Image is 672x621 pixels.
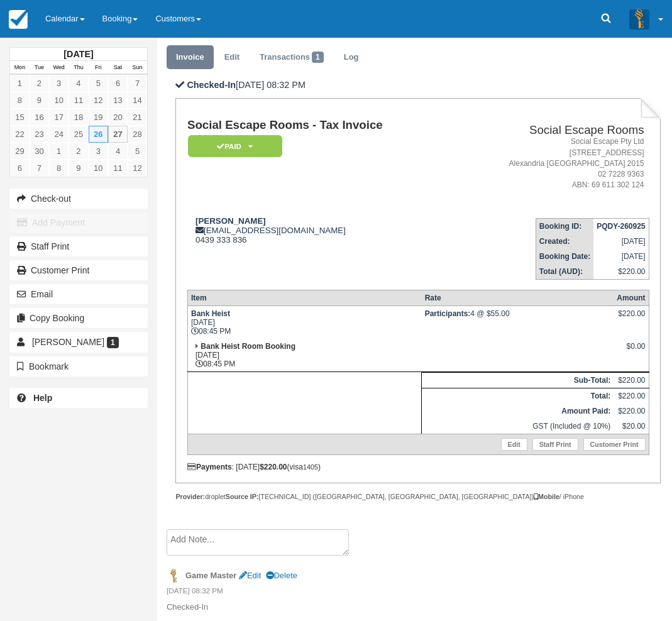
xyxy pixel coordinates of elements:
a: Edit [501,438,527,451]
th: Item [187,290,421,306]
strong: [DATE] [63,49,93,59]
th: Fri [89,61,108,75]
th: Tue [30,61,49,75]
a: 20 [108,109,128,126]
td: $220.00 [614,404,649,419]
strong: Participants [425,309,471,318]
a: Customer Print [9,260,148,280]
a: 8 [49,160,69,177]
td: $220.00 [614,388,649,404]
a: 27 [108,126,128,143]
strong: Provider: [175,493,205,500]
a: Delete [266,571,297,580]
th: Mon [10,61,30,75]
a: Edit [215,45,249,70]
a: 21 [128,109,147,126]
strong: Bank Heist [191,309,230,318]
strong: PQDY-260925 [597,222,645,231]
a: 12 [128,160,147,177]
div: : [DATE] (visa ) [187,463,649,471]
strong: Mobile [534,493,559,500]
em: Paid [188,135,282,157]
h2: Social Escape Rooms [457,124,644,137]
td: [DATE] [593,249,649,264]
a: 8 [10,92,30,109]
a: Edit [239,571,261,580]
td: 4 @ $55.00 [422,306,614,339]
a: 11 [69,92,88,109]
th: Total (AUD): [536,264,593,280]
a: 26 [89,126,108,143]
strong: Game Master [185,571,236,580]
a: 5 [128,143,147,160]
em: [DATE] 08:32 PM [167,586,652,600]
a: 23 [30,126,49,143]
td: [DATE] 08:45 PM [187,306,421,339]
button: Check-out [9,189,148,209]
small: 1405 [303,463,318,471]
td: $20.00 [614,419,649,434]
a: 9 [69,160,88,177]
a: 12 [89,92,108,109]
strong: Source IP: [226,493,259,500]
th: Total: [422,388,614,404]
a: 6 [10,160,30,177]
img: checkfront-main-nav-mini-logo.png [9,10,28,29]
a: 17 [49,109,69,126]
td: GST (Included @ 10%) [422,419,614,434]
a: 19 [89,109,108,126]
a: Transactions1 [250,45,333,70]
p: Checked-In [167,602,652,613]
address: Social Escape Pty Ltd [STREET_ADDRESS] Alexandria [GEOGRAPHIC_DATA] 2015 02 7228 9363 ABN: 69 611... [457,136,644,190]
p: [DATE] 08:32 PM [175,79,661,92]
a: 3 [89,143,108,160]
span: 1 [107,337,119,348]
a: Staff Print [9,236,148,256]
strong: $220.00 [260,463,287,471]
th: Wed [49,61,69,75]
div: $220.00 [617,309,645,328]
td: $220.00 [614,373,649,388]
strong: Payments [187,463,232,471]
a: 1 [49,143,69,160]
a: 16 [30,109,49,126]
a: 1 [10,75,30,92]
a: 22 [10,126,30,143]
a: 10 [49,92,69,109]
a: Paid [187,135,278,158]
div: $0.00 [617,342,645,361]
td: $220.00 [593,264,649,280]
a: Invoice [167,45,214,70]
strong: Bank Heist Room Booking [201,342,295,351]
h1: Social Escape Rooms - Tax Invoice [187,119,452,132]
a: 24 [49,126,69,143]
th: Sub-Total: [422,373,614,388]
a: 11 [108,160,128,177]
a: [PERSON_NAME] 1 [9,332,148,352]
b: Checked-In [187,80,236,90]
th: Thu [69,61,88,75]
td: [DATE] 08:45 PM [187,339,421,372]
a: 2 [30,75,49,92]
a: Help [9,388,148,408]
a: 2 [69,143,88,160]
a: 7 [30,160,49,177]
th: Created: [536,234,593,249]
img: A3 [629,9,649,29]
th: Amount Paid: [422,404,614,419]
a: 30 [30,143,49,160]
a: 13 [108,92,128,109]
a: Customer Print [583,438,646,451]
div: droplet [TECHNICAL_ID] ([GEOGRAPHIC_DATA], [GEOGRAPHIC_DATA], [GEOGRAPHIC_DATA]) / iPhone [175,492,661,502]
a: 9 [30,92,49,109]
span: [PERSON_NAME] [32,337,104,347]
a: 4 [108,143,128,160]
a: Staff Print [532,438,578,451]
th: Sat [108,61,128,75]
th: Sun [128,61,147,75]
td: [DATE] [593,234,649,249]
a: 25 [69,126,88,143]
button: Add Payment [9,212,148,233]
a: 28 [128,126,147,143]
a: 7 [128,75,147,92]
